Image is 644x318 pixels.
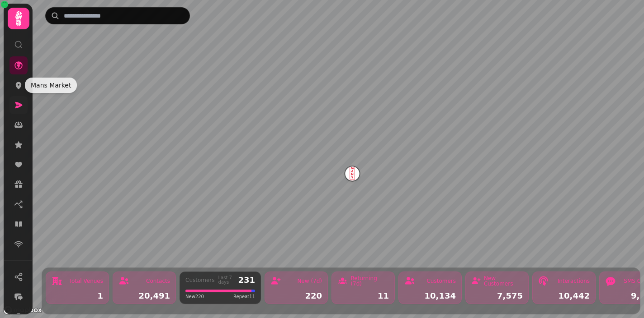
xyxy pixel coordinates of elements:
[233,293,255,300] span: Repeat 11
[345,166,360,184] div: Map marker
[558,278,590,284] div: Interactions
[69,278,103,284] div: Total Venues
[218,276,235,285] div: Last 7 days
[538,292,590,300] div: 10,442
[404,292,456,300] div: 10,134
[146,278,170,284] div: Contacts
[3,305,43,315] a: Mapbox logo
[270,292,322,300] div: 220
[426,278,456,284] div: Customers
[185,277,215,283] div: Customers
[52,292,103,300] div: 1
[484,276,523,286] div: New Customers
[238,276,255,284] div: 231
[345,166,360,181] button: Mans Market
[337,292,389,300] div: 11
[297,278,322,284] div: New (7d)
[25,78,77,93] div: Mans Market
[471,292,523,300] div: 7,575
[118,292,170,300] div: 20,491
[350,276,389,286] div: Returning (7d)
[185,293,204,300] span: New 220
